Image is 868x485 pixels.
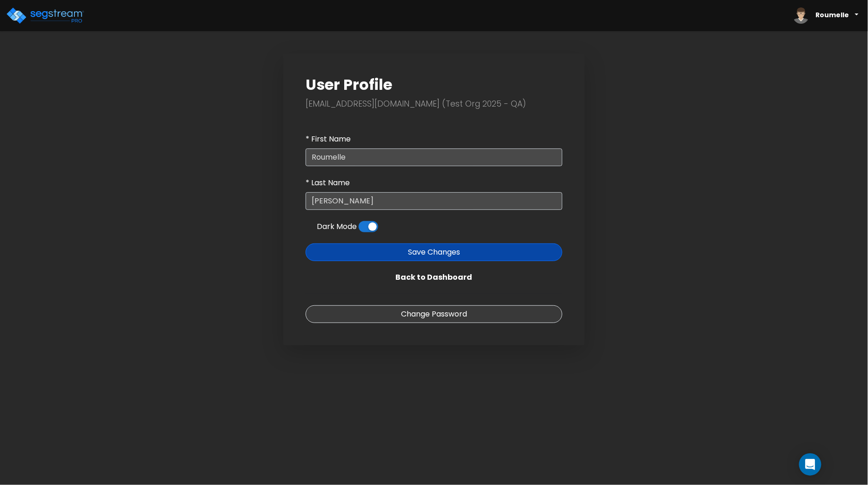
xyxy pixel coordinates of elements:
[306,134,351,145] label: * First Name
[816,10,849,20] b: Roumelle
[306,243,562,261] button: Save Changes
[793,7,809,24] img: avatar.png
[799,453,821,476] div: Open Intercom Messenger
[306,177,350,189] label: * Last Name
[6,7,85,25] img: logo_pro_r.png
[306,97,562,111] p: [EMAIL_ADDRESS][DOMAIN_NAME] (Test Org 2025 - QA)
[306,76,562,94] h2: User Profile
[306,269,562,286] a: Back to Dashboard
[317,221,357,232] label: Dark Mode
[359,221,378,232] label: Toggle Light Mode
[789,4,862,27] span: Roumelle
[306,305,562,323] a: Change Password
